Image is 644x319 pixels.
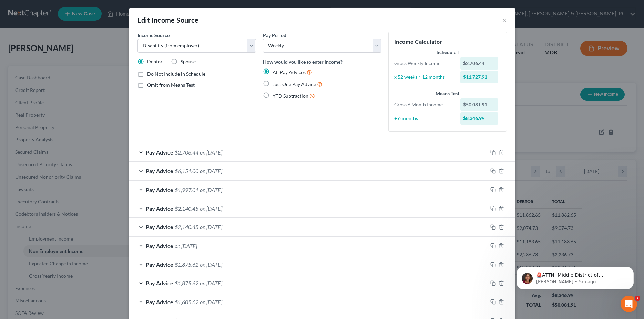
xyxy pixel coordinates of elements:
button: × [502,16,507,24]
span: on [DATE] [200,168,222,174]
span: Pay Advice [146,187,173,193]
div: $2,706.44 [460,57,498,70]
span: $2,140.45 [175,224,198,230]
span: $1,997.01 [175,187,198,193]
span: Pay Advice [146,280,173,286]
div: Edit Income Source [137,15,199,25]
span: Do Not Include in Schedule I [147,71,208,77]
iframe: Intercom notifications message [506,252,644,300]
span: Spouse [181,59,196,64]
div: ÷ 6 months [391,115,457,122]
span: on [DATE] [200,205,222,212]
label: Pay Period [263,32,286,39]
span: Pay Advice [146,261,173,268]
span: Pay Advice [146,168,173,174]
iframe: Intercom live chat [621,296,637,312]
div: $50,081.91 [460,98,498,111]
span: Income Source [137,32,170,38]
div: Gross Weekly Income [391,60,457,67]
span: Pay Advice [146,224,173,230]
span: $1,875.62 [175,280,198,286]
span: $1,605.62 [175,299,198,305]
span: on [DATE] [175,243,197,249]
div: Schedule I [394,49,501,56]
span: on [DATE] [200,261,222,268]
span: Omit from Means Test [147,82,195,88]
div: $8,346.99 [460,112,498,125]
span: on [DATE] [200,299,222,305]
span: Debtor [147,59,163,64]
span: All Pay Advices [273,69,306,75]
div: x 52 weeks ÷ 12 months [391,74,457,81]
span: Pay Advice [146,243,173,249]
label: How would you like to enter income? [263,58,343,65]
span: on [DATE] [200,149,222,156]
span: $2,706.44 [175,149,198,156]
span: $1,875.62 [175,261,198,268]
span: on [DATE] [200,187,222,193]
div: Means Test [394,90,501,97]
span: YTD Subtraction [273,93,308,99]
span: $6,151.00 [175,168,198,174]
span: 7 [635,296,640,301]
span: $2,140.45 [175,205,198,212]
span: Pay Advice [146,205,173,212]
span: Pay Advice [146,299,173,305]
span: Pay Advice [146,149,173,156]
span: Just One Pay Advice [273,81,316,87]
h5: Income Calculator [394,38,501,46]
div: $11,727.91 [460,71,498,83]
div: Gross 6 Month Income [391,101,457,108]
span: on [DATE] [200,280,222,286]
span: on [DATE] [200,224,222,230]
